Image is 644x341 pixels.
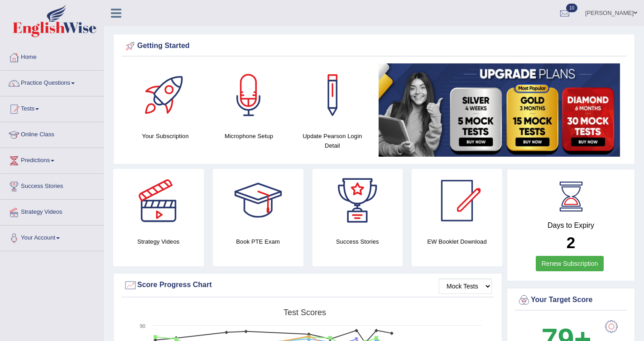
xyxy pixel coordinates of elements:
[567,234,575,251] b: 2
[566,4,577,12] span: 10
[0,122,104,145] a: Online Class
[128,131,202,141] h4: Your Subscription
[211,131,286,141] h4: Microphone Setup
[517,221,625,230] h4: Days to Expiry
[213,237,303,246] h4: Book PTE Exam
[140,323,145,329] text: 90
[0,226,104,248] a: Your Account
[284,308,326,317] tspan: Test scores
[379,63,620,157] img: small5.jpg
[312,237,403,246] h4: Success Stories
[0,71,104,93] a: Practice Questions
[124,279,492,292] div: Score Progress Chart
[295,131,370,150] h4: Update Pearson Login Detail
[0,200,104,222] a: Strategy Videos
[124,39,625,53] div: Getting Started
[0,174,104,197] a: Success Stories
[113,237,204,246] h4: Strategy Videos
[0,148,104,171] a: Predictions
[412,237,502,246] h4: EW Booklet Download
[0,45,104,67] a: Home
[517,293,625,307] div: Your Target Score
[0,96,104,119] a: Tests
[536,256,604,271] a: Renew Subscription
